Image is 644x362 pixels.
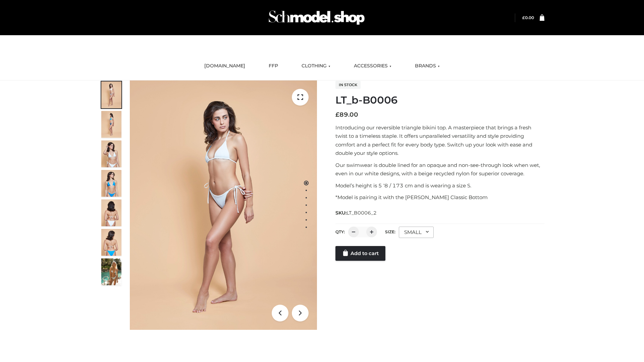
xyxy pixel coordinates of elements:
[101,81,121,108] img: ArielClassicBikiniTop_CloudNine_AzureSky_OW114ECO_1-scaled.jpg
[130,80,317,330] img: LT_b-B0006
[101,170,121,197] img: ArielClassicBikiniTop_CloudNine_AzureSky_OW114ECO_4-scaled.jpg
[335,94,544,106] h1: LT_b-B0006
[101,229,121,256] img: ArielClassicBikiniTop_CloudNine_AzureSky_OW114ECO_8-scaled.jpg
[335,229,345,234] label: QTY:
[335,193,544,202] p: *Model is pairing it with the [PERSON_NAME] Classic Bottom
[346,210,377,216] span: LT_B0006_2
[522,15,534,20] a: £0.00
[101,140,121,167] img: ArielClassicBikiniTop_CloudNine_AzureSky_OW114ECO_3-scaled.jpg
[522,15,525,20] span: £
[335,246,385,261] a: Add to cart
[199,59,250,73] a: [DOMAIN_NAME]
[335,209,377,217] span: SKU:
[264,59,283,73] a: FFP
[266,4,367,31] img: Schmodel Admin 964
[101,258,121,285] img: Arieltop_CloudNine_AzureSky2.jpg
[399,227,434,238] div: SMALL
[335,181,544,190] p: Model’s height is 5 ‘8 / 173 cm and is wearing a size S.
[335,111,358,118] bdi: 89.00
[335,111,339,118] span: £
[335,161,544,178] p: Our swimwear is double lined for an opaque and non-see-through look when wet, even in our white d...
[522,15,534,20] bdi: 0.00
[335,81,361,89] span: In stock
[101,199,121,226] img: ArielClassicBikiniTop_CloudNine_AzureSky_OW114ECO_7-scaled.jpg
[335,123,544,158] p: Introducing our reversible triangle bikini top. A masterpiece that brings a fresh twist to a time...
[385,229,395,234] label: Size:
[349,59,396,73] a: ACCESSORIES
[410,59,445,73] a: BRANDS
[101,111,121,138] img: ArielClassicBikiniTop_CloudNine_AzureSky_OW114ECO_2-scaled.jpg
[297,59,335,73] a: CLOTHING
